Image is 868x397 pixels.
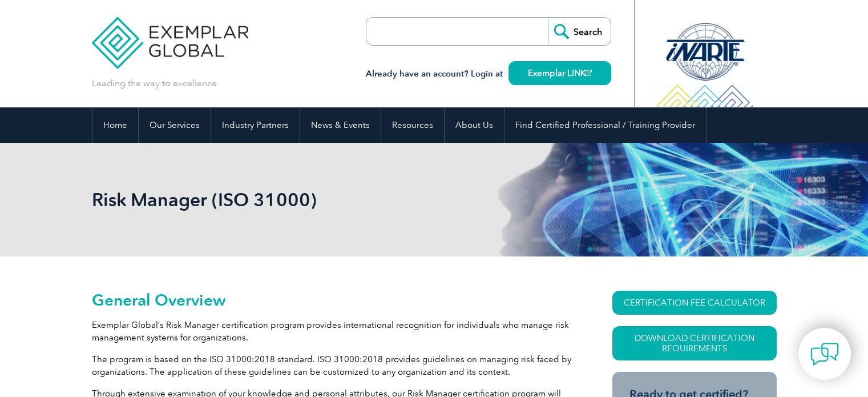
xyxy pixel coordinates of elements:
a: Download Certification Requirements [612,326,777,360]
a: Resources [381,107,444,143]
p: Exemplar Global’s Risk Manager certification program provides international recognition for indiv... [92,319,571,344]
p: The program is based on the ISO 31000:2018 standard. ISO 31000:2018 provides guidelines on managi... [92,353,571,378]
p: Leading the way to excellence [92,77,217,90]
img: contact-chat.png [810,340,839,368]
a: News & Events [300,107,381,143]
input: Search [548,18,611,45]
img: open_square.png [586,70,592,76]
h3: Already have an account? Login at [366,67,611,81]
a: Find Certified Professional / Training Provider [504,107,706,143]
a: Home [92,107,138,143]
a: Our Services [139,107,211,143]
a: Industry Partners [211,107,300,143]
a: Exemplar LINK [508,61,611,85]
h1: Risk Manager (ISO 31000) [92,189,530,211]
a: CERTIFICATION FEE CALCULATOR [612,291,777,315]
h2: General Overview [92,291,571,309]
a: About Us [445,107,504,143]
